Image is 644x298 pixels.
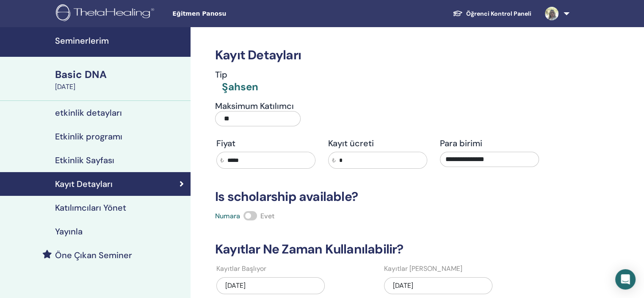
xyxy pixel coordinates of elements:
h3: Kayıtlar Ne Zaman Kullanılabilir? [210,242,545,257]
h4: Katılımcıları Yönet [55,203,126,213]
div: Basic DNA [55,67,185,82]
div: Open Intercom Messenger [615,269,636,290]
h3: Kayıt Detayları [210,47,545,63]
a: Basic DNA[DATE] [50,67,191,92]
h4: Yayınla [55,226,83,237]
h4: Etkinlik Sayfası [55,155,114,165]
h4: Maksimum Katılımcı [215,101,301,111]
div: [DATE] [384,277,492,294]
div: [DATE] [216,277,325,294]
span: Evet [260,212,274,220]
img: graduation-cap-white.svg [453,10,463,17]
img: logo.png [56,4,157,23]
h4: Para birimi [440,138,539,148]
h4: Tip [215,70,258,80]
label: Kayıtlar [PERSON_NAME] [384,264,462,274]
h3: Is scholarship available? [210,189,545,204]
h4: Kayıt Detayları [55,179,113,189]
span: ₺ [332,156,336,165]
h4: Fiyat [216,138,315,148]
span: ₺ [220,156,224,165]
a: Öğrenci Kontrol Paneli [446,6,538,22]
h4: etkinlik detayları [55,108,122,118]
span: Numara [215,212,240,220]
img: default.jpg [545,7,558,20]
h4: Öne Çıkan Seminer [55,250,132,260]
div: [DATE] [55,82,185,92]
span: Eğitmen Panosu [172,9,299,18]
h4: Seminerlerim [55,36,185,46]
input: Maksimum Katılımcı [215,111,301,126]
label: Kayıtlar Başlıyor [216,264,266,274]
h4: Kayıt ücreti [328,138,427,148]
h4: Etkinlik programı [55,131,122,142]
div: Şahsen [222,80,258,94]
